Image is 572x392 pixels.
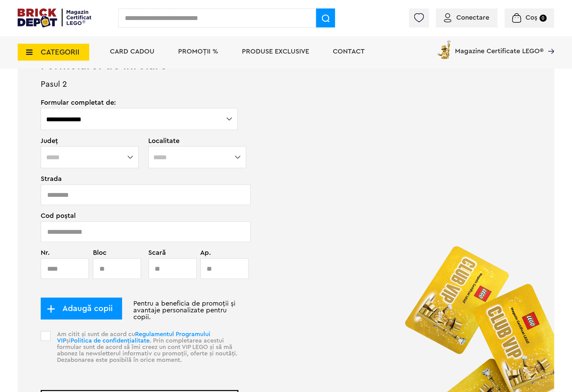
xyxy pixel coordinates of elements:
[41,138,140,144] span: Județ
[201,250,229,256] span: Ap.
[41,213,239,220] span: Cod poștal
[242,48,309,55] a: Produse exclusive
[178,48,218,55] a: PROMOȚII %
[41,250,85,256] span: Nr.
[455,39,544,55] span: Magazine Certificate LEGO®
[93,250,137,256] span: Bloc
[149,138,239,144] span: Localitate
[457,14,490,21] span: Conectare
[41,301,239,321] p: Pentru a beneficia de promoții și avantaje personalizate pentru copii.
[53,331,239,375] p: Am citit și sunt de acord cu și . Prin completarea acestui formular sunt de acord să îmi creez un...
[71,338,150,344] a: Politica de confidențialitate
[57,331,210,344] a: Regulamentul Programului VIP
[41,48,79,56] span: CATEGORII
[149,250,184,256] span: Scară
[110,48,154,55] a: Card Cadou
[47,305,55,313] img: add_child
[444,14,490,21] a: Conectare
[18,81,554,99] p: Pasul 2
[544,39,554,46] a: Magazine Certificate LEGO®
[526,14,538,21] span: Coș
[41,99,239,106] span: Formular completat de:
[55,305,113,312] span: Adaugă copii
[333,48,365,55] a: Contact
[540,15,547,22] small: 0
